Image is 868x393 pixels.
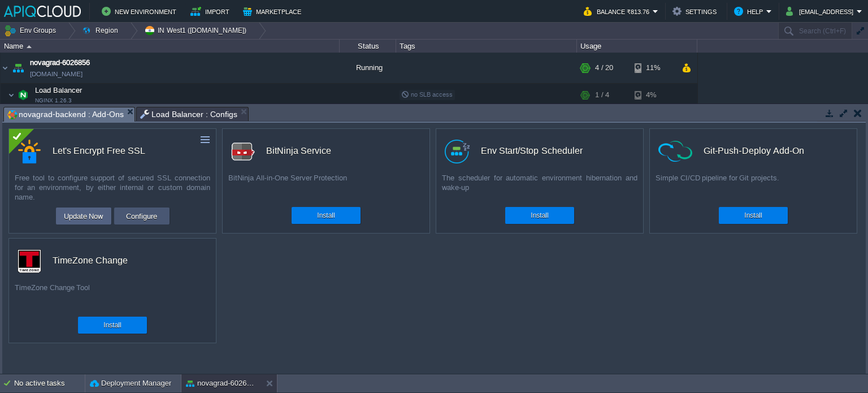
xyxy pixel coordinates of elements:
[4,6,81,17] img: APIQCloud
[34,85,84,95] span: Load Balancer
[436,173,643,201] div: The scheduler for automatic environment hibernation and wake-up
[186,378,257,389] button: novagrad-6026856
[397,40,576,53] div: Tags
[340,53,396,83] div: Running
[8,84,15,106] img: AMDAwAAAACH5BAEAAAAALAAAAAABAAEAAAICRAEAOw==
[190,5,233,18] button: Import
[1,40,339,53] div: Name
[658,141,692,162] img: ci-cd-icon.png
[53,249,128,273] div: TimeZone Change
[635,53,671,83] div: 11%
[34,86,84,94] a: Load BalancerNGINX 1.26.3
[635,84,671,106] div: 4%
[266,139,331,163] div: BitNinja Service
[7,107,124,122] span: novagrad-backend : Add-Ons
[243,5,305,18] button: Marketplace
[102,5,180,18] button: New Environment
[481,139,583,163] div: Env Start/Stop Scheduler
[445,140,470,163] img: logo.png
[9,173,216,202] div: Free tool to configure support of secured SSL connection for an environment, by either internal o...
[15,84,31,106] img: AMDAwAAAACH5BAEAAAAALAAAAAABAAEAAAICRAEAOw==
[231,140,255,163] img: logo.png
[30,68,83,80] a: [DOMAIN_NAME]
[90,378,171,389] button: Deployment Manager
[82,23,122,38] button: Region
[60,209,107,223] button: Update Now
[10,53,26,83] img: AMDAwAAAACH5BAEAAAAALAAAAAABAAEAAAICRAEAOw==
[18,249,41,273] img: timezone-logo.png
[595,53,613,83] div: 4 / 20
[35,97,72,104] span: NGINX 1.26.3
[14,374,85,392] div: No active tasks
[786,5,857,18] button: [EMAIL_ADDRESS]
[340,40,396,53] div: Status
[595,84,609,106] div: 1 / 4
[9,283,216,311] div: TimeZone Change Tool
[531,210,548,221] button: Install
[704,139,804,163] div: Git-Push-Deploy Add-On
[223,173,429,201] div: BitNinja All-in-One Server Protection
[123,209,160,223] button: Configure
[744,210,762,221] button: Install
[650,173,857,201] div: Simple CI/CD pipeline for Git projects.
[401,91,453,98] span: no SLB access
[672,5,720,18] button: Settings
[584,5,653,18] button: Balance ₹813.76
[103,319,121,331] button: Install
[27,45,32,48] img: AMDAwAAAACH5BAEAAAAALAAAAAABAAEAAAICRAEAOw==
[30,57,90,68] a: novagrad-6026856
[1,53,10,83] img: AMDAwAAAACH5BAEAAAAALAAAAAABAAEAAAICRAEAOw==
[734,5,766,18] button: Help
[140,107,237,121] span: Load Balancer : Configs
[4,23,60,38] button: Env Groups
[53,139,145,163] div: Let's Encrypt Free SSL
[317,210,335,221] button: Install
[144,23,250,38] button: IN West1 ([DOMAIN_NAME])
[578,40,697,53] div: Usage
